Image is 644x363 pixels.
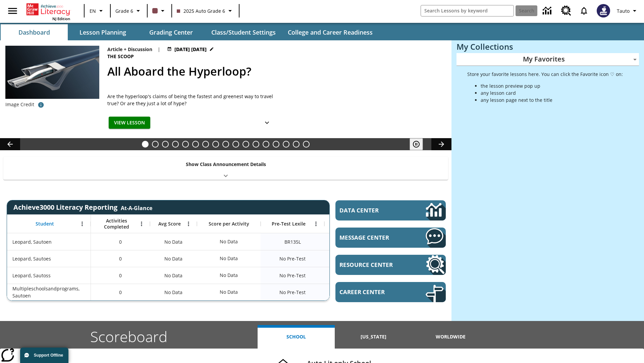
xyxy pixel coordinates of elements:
[335,200,446,220] a: Data Center
[12,272,51,279] span: Leopard, Sautoss
[339,288,406,296] span: Career Center
[177,7,225,14] span: 2025 Auto Grade 6
[166,46,215,53] button: Jul 21 - Jun 30 Choose Dates
[557,2,575,20] a: Resource Center, Will open in new tab
[272,221,306,227] span: Pre-Test Lexile
[410,138,430,150] div: Pause
[597,4,610,17] img: Avatar
[1,24,68,40] button: Dashboard
[202,141,209,148] button: Slide 7 Attack of the Terrifying Tomatoes
[335,282,446,302] a: Career Center
[593,2,614,19] button: Select a new avatar
[481,82,623,89] li: the lesson preview pop up
[158,221,181,227] span: Avg Score
[253,141,259,148] button: Slide 12 Career Lesson
[279,255,306,262] span: No Pre-Test, Leopard, Sautoes
[138,24,205,40] button: Grading Center
[87,5,108,17] button: Language: EN, Select a language
[5,46,99,99] img: Artist rendering of Hyperloop TT vehicle entering a tunnel
[324,284,388,300] div: No Data, Multipleschoolsandprograms, Sautoen
[206,24,281,40] button: Class/Student Settings
[152,141,159,148] button: Slide 2 Do You Want Fries With That?
[107,46,152,53] p: Article + Discussion
[273,141,279,148] button: Slide 14 Hooray for Constitution Day!
[91,233,150,250] div: 0, Leopard, Sautoen
[539,2,557,20] a: Data Center
[617,7,630,14] span: Tauto
[260,117,274,129] button: Show Details
[34,353,63,358] span: Support Offline
[174,5,237,17] button: Class: 2025 Auto Grade 6, Select your class
[107,63,443,80] h2: All Aboard the Hyperloop?
[107,93,275,107] div: Are the hyperloop's claims of being the fastest and greenest way to travel true? Or are they just...
[13,203,152,212] span: Achieve3000 Literacy Reporting
[222,141,229,148] button: Slide 9 The Invasion of the Free CD
[150,233,197,250] div: No Data, Leopard, Sautoen
[457,42,639,51] h3: My Collections
[69,24,136,40] button: Lesson Planning
[12,255,51,262] span: Leopard, Sautoes
[575,2,593,19] a: Notifications
[303,141,310,148] button: Slide 17 The Constitution's Balancing Act
[161,269,186,282] span: No Data
[119,272,122,279] span: 0
[161,285,186,299] span: No Data
[339,261,406,269] span: Resource Center
[91,267,150,284] div: 0, Leopard, Sautoss
[20,348,68,363] button: Support Offline
[421,5,514,16] input: search field
[52,16,70,21] span: NJ Edition
[183,219,194,229] button: Open Menu
[279,272,306,279] span: No Pre-Test, Leopard, Sautoss
[431,138,451,150] button: Lesson carousel, Next
[5,101,34,108] p: Image Credit
[410,138,423,150] button: Pause
[161,252,186,266] span: No Data
[324,267,388,284] div: No Data, Leopard, Sautoss
[119,238,122,245] span: 0
[36,221,54,227] span: Student
[3,157,448,180] div: Show Class Announcement Details
[216,235,241,248] div: No Data, Leopard, Sautoen
[182,141,189,148] button: Slide 5 The Last Homesteaders
[282,24,378,40] button: College and Career Readiness
[91,250,150,267] div: 0, Leopard, Sautoes
[339,234,406,241] span: Message Center
[412,325,489,349] button: Worldwide
[232,141,239,148] button: Slide 10 Mixed Practice: Citing Evidence
[107,53,135,60] span: The Scoop
[119,255,122,262] span: 0
[137,219,147,229] button: Open Menu
[113,5,145,17] button: Grade: Grade 6, Select a grade
[481,96,623,104] li: any lesson page next to the title
[216,252,241,265] div: No Data, Leopard, Sautoes
[216,285,241,299] div: No Data, Multipleschoolsandprograms, Sautoen
[115,7,133,14] span: Grade 6
[324,250,388,267] div: No Data, Leopard, Sautoes
[158,46,160,53] span: |
[161,235,186,249] span: No Data
[335,255,446,275] a: Resource Center, Will open in new tab
[457,53,639,66] div: My Favorites
[26,3,70,16] a: Home
[77,219,87,229] button: Open Menu
[34,99,48,111] button: Photo credit: Hyperloop Transportation Technologies
[162,141,169,148] button: Slide 3 Dirty Jobs Kids Had To Do
[293,141,300,148] button: Slide 16 Point of View
[174,46,207,53] span: [DATE] [DATE]
[209,221,249,227] span: Score per Activity
[614,5,641,17] button: Profile/Settings
[12,238,52,245] span: Leopard, Sautoen
[283,141,289,148] button: Slide 15 Remembering Justice O'Connor
[150,5,169,17] button: Class color is dark brown. Change class color
[339,206,403,214] span: Data Center
[26,2,70,21] div: Home
[142,141,149,148] button: Slide 1 All Aboard the Hyperloop?
[172,141,179,148] button: Slide 4 Cars of the Future?
[284,238,301,245] span: Beginning reader 135 Lexile, Leopard, Sautoen
[150,267,197,284] div: No Data, Leopard, Sautoss
[150,284,197,300] div: No Data, Multipleschoolsandprograms, Sautoen
[324,233,388,250] div: Beginning reader 135 Lexile, ER, Based on the Lexile Reading measure, student is an Emerging Read...
[258,325,335,349] button: School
